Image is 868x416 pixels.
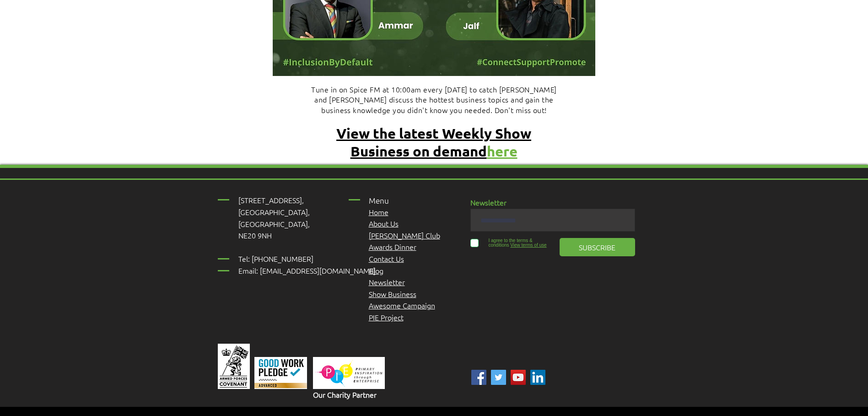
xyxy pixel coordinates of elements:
img: ABC [491,370,506,385]
a: [PERSON_NAME] Club [369,230,440,240]
button: SUBSCRIBE [560,238,635,256]
img: Linked In [530,370,545,385]
span: View terms of use [510,243,546,248]
span: [STREET_ADDRESS], [238,195,304,205]
a: Home [369,207,388,217]
a: Newsletter [369,277,405,287]
a: Contact Us [369,254,404,264]
span: Newsletter [470,197,507,207]
span: here [487,142,518,160]
a: Blog [369,265,383,276]
a: About Us [369,218,399,228]
span: Tune in on Spice FM at 10:00am every [DATE] to catch [PERSON_NAME] and [PERSON_NAME] discuss the ... [311,84,557,115]
span: Menu [369,195,389,205]
span: Awesome Campaign [369,300,435,310]
a: Show Business [369,289,416,299]
span: Tel: [PHONE_NUMBER] Email: [EMAIL_ADDRESS][DOMAIN_NAME] [238,254,376,276]
span: View the latest Weekly Show Business on demand [336,124,531,160]
span: SUBSCRIBE [579,242,615,252]
a: Awards Dinner [369,242,416,252]
a: View terms of use [509,243,547,248]
ul: Social Bar [471,370,545,385]
img: YouTube [511,370,526,385]
a: View the latest Weekly Show Business on demandhere [336,124,531,160]
span: [GEOGRAPHIC_DATA], [238,219,310,229]
img: ABC [471,370,486,385]
span: NE20 9NH [238,230,272,240]
span: I agree to the terms & conditions [489,238,533,248]
span: [GEOGRAPHIC_DATA], [238,207,310,217]
span: Our Charity Partner [313,389,377,400]
a: PIE Project [369,312,404,322]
